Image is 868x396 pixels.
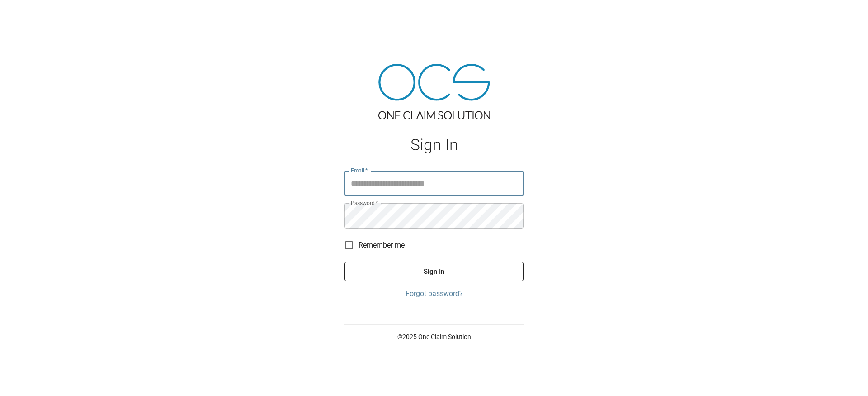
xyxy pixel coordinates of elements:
a: Forgot password? [344,288,524,299]
img: ocs-logo-tra.png [378,64,490,119]
label: Password [351,199,378,207]
span: Remember me [359,240,405,251]
button: Sign In [344,262,524,281]
label: Email [351,167,368,174]
img: ocs-logo-white-transparent.png [11,5,47,24]
h1: Sign In [344,136,524,154]
p: © 2025 One Claim Solution [344,332,524,341]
